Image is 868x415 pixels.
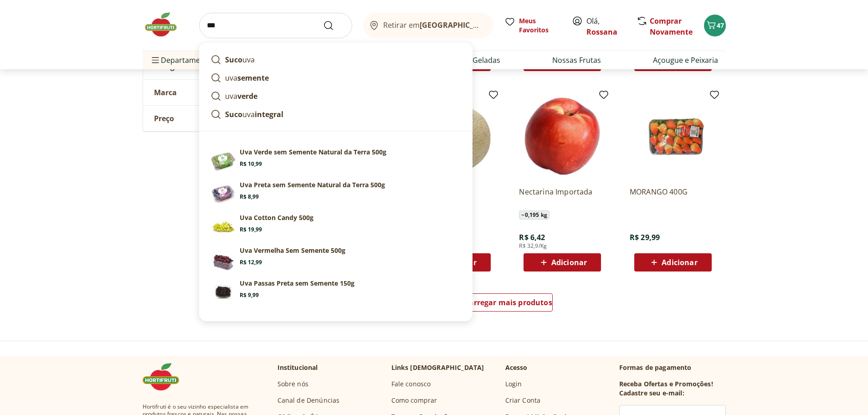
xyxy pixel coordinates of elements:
[586,27,617,37] a: Rossana
[277,363,318,372] p: Institucional
[619,363,726,372] p: Formas de pagamento
[143,106,280,131] button: Preço
[225,91,257,102] p: uva
[524,253,601,272] button: Adicionar
[619,379,713,389] h3: Receba Ofertas e Promoções!
[240,246,345,255] p: Uva Vermelha Sem Semente 500g
[240,148,386,157] p: Uva Verde sem Semente Natural da Terra 500g
[237,91,257,101] strong: verde
[225,72,269,83] p: uva
[154,88,177,97] span: Marca
[211,279,236,304] img: Principal
[391,396,437,405] a: Como comprar
[240,180,385,190] p: Uva Preta sem Semente Natural da Terra 500g
[207,69,465,87] a: uvasemente
[653,55,718,66] a: Açougue e Peixaria
[363,13,493,38] button: Retirar em[GEOGRAPHIC_DATA]/[GEOGRAPHIC_DATA]
[619,389,684,398] h3: Cadastre seu e-mail:
[634,253,712,272] button: Adicionar
[207,177,465,210] a: Uva Preta sem Semente Natural da Terra 500gUva Preta sem Semente Natural da Terra 500gR$ 8,99
[519,16,561,35] span: Meus Favoritos
[519,93,606,179] img: Nectarina Importada
[154,114,174,123] span: Preço
[207,51,465,69] a: Sucouva
[704,15,726,36] button: Carrinho
[143,80,280,105] button: Marca
[240,160,262,168] span: R$ 10,99
[630,232,660,242] span: R$ 29,99
[586,15,627,37] span: Olá,
[240,213,313,222] p: Uva Cotton Candy 500g
[420,20,573,30] b: [GEOGRAPHIC_DATA]/[GEOGRAPHIC_DATA]
[630,187,716,207] a: MORANGO 400G
[519,232,545,242] span: R$ 6,42
[277,379,308,389] a: Sobre nós
[662,259,697,266] span: Adicionar
[211,213,236,239] img: Uva Cotton Candy 500g
[225,55,242,65] strong: Suco
[519,210,549,220] span: ~ 0,195 kg
[277,396,340,405] a: Canal de Denúncias
[323,20,345,31] button: Submit Search
[650,16,693,37] a: Comprar Novamente
[717,21,724,30] span: 47
[207,144,465,177] a: Uva verde sem semente Natural da Terra 500gUva Verde sem Semente Natural da Terra 500gR$ 10,99
[225,109,242,119] strong: Suco
[150,49,161,71] button: Menu
[552,55,601,66] a: Nossas Frutas
[199,13,352,38] input: search
[391,363,484,372] p: Links [DEMOGRAPHIC_DATA]
[391,379,431,389] a: Fale conosco
[383,21,484,29] span: Retirar em
[255,109,283,119] strong: integral
[630,93,716,179] img: MORANGO 400G
[211,148,236,173] img: Uva verde sem semente Natural da Terra 500g
[240,292,259,299] span: R$ 9,99
[505,396,541,405] a: Criar Conta
[240,193,259,200] span: R$ 8,99
[207,87,465,105] a: uvaverde
[240,226,262,233] span: R$ 19,99
[207,275,465,308] a: PrincipalUva Passas Preta sem Semente 150gR$ 9,99
[207,105,465,123] a: Sucouvaintegral
[240,279,354,288] p: Uva Passas Preta sem Semente 150g
[225,54,255,65] p: uva
[150,49,216,71] span: Departamentos
[504,16,561,35] a: Meus Favoritos
[505,379,522,389] a: Login
[551,259,587,266] span: Adicionar
[143,11,188,38] img: Hortifruti
[143,363,188,390] img: Hortifruti
[225,109,283,120] p: uva
[519,187,606,207] a: Nectarina Importada
[207,210,465,242] a: Uva Cotton Candy 500gUva Cotton Candy 500gR$ 19,99
[207,242,465,275] a: PrincipalUva Vermelha Sem Semente 500gR$ 12,99
[237,73,269,83] strong: semente
[519,242,547,250] span: R$ 32,9/Kg
[211,246,236,272] img: Principal
[211,180,236,206] img: Uva Preta sem Semente Natural da Terra 500g
[464,299,552,306] span: Carregar mais produtos
[464,293,553,315] a: Carregar mais produtos
[505,363,528,372] p: Acesso
[240,259,262,266] span: R$ 12,99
